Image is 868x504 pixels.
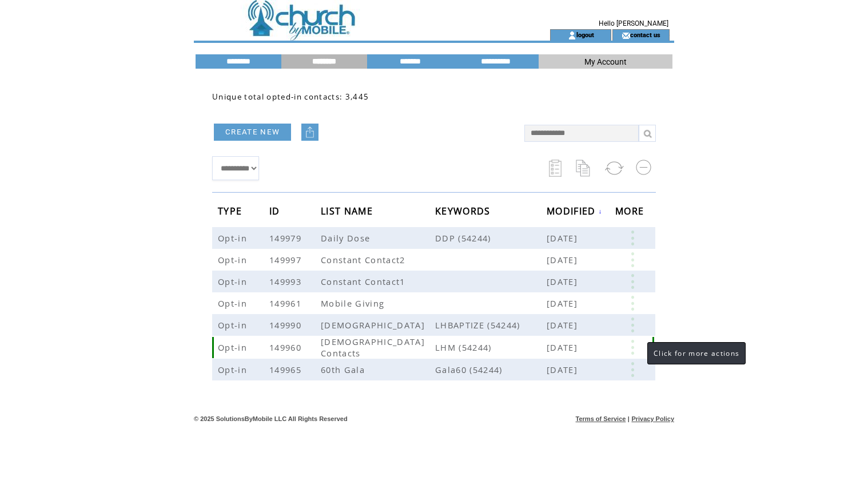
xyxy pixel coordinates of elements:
[321,276,408,287] span: Constant Contact1
[435,202,493,223] span: KEYWORDS
[321,364,368,375] span: 60th Gala
[547,208,603,215] a: MODIFIED↓
[218,207,245,214] a: TYPE
[435,364,547,375] span: Gala60 (54244)
[218,276,250,287] span: Opt-in
[269,207,283,214] a: ID
[435,207,493,214] a: KEYWORDS
[304,126,316,138] img: upload.png
[615,202,647,223] span: MORE
[214,124,291,141] a: CREATE NEW
[321,297,387,309] span: Mobile Giving
[622,31,630,40] img: contact_us_icon.gif
[628,415,630,422] span: |
[631,415,674,422] a: Privacy Policy
[218,364,250,375] span: Opt-in
[547,319,580,331] span: [DATE]
[269,342,304,353] span: 149960
[435,342,547,353] span: LHM (54244)
[321,202,376,223] span: LIST NAME
[194,415,348,422] span: © 2025 SolutionsByMobile LLC All Rights Reserved
[212,92,369,102] span: Unique total opted-in contacts: 3,445
[269,297,304,309] span: 149961
[269,364,304,375] span: 149965
[568,31,576,40] img: account_icon.gif
[269,276,304,287] span: 149993
[547,254,580,265] span: [DATE]
[218,342,250,353] span: Opt-in
[269,202,283,223] span: ID
[599,19,668,27] span: Hello [PERSON_NAME]
[218,254,250,265] span: Opt-in
[321,319,428,331] span: [DEMOGRAPHIC_DATA]
[435,232,547,244] span: DDP (54244)
[547,202,599,223] span: MODIFIED
[321,232,373,244] span: Daily Dose
[218,297,250,309] span: Opt-in
[269,254,304,265] span: 149997
[218,232,250,244] span: Opt-in
[654,348,739,358] span: Click for more actions
[547,364,580,375] span: [DATE]
[321,336,425,359] span: [DEMOGRAPHIC_DATA] Contacts
[547,297,580,309] span: [DATE]
[547,276,580,287] span: [DATE]
[584,57,627,66] span: My Account
[321,254,408,265] span: Constant Contact2
[435,319,547,331] span: LHBAPTIZE (54244)
[576,31,594,38] a: logout
[547,342,580,353] span: [DATE]
[269,232,304,244] span: 149979
[218,319,250,331] span: Opt-in
[630,31,660,38] a: contact us
[269,319,304,331] span: 149990
[547,232,580,244] span: [DATE]
[218,202,245,223] span: TYPE
[321,207,376,214] a: LIST NAME
[576,415,626,422] a: Terms of Service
